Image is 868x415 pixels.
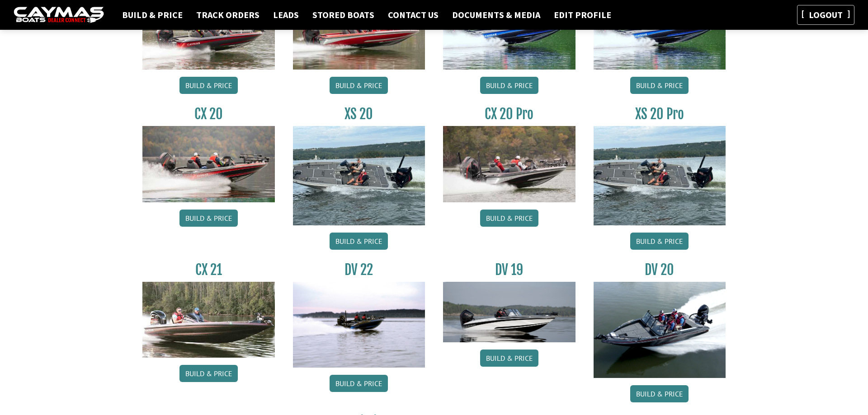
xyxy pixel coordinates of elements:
a: Build & Price [179,210,238,227]
h3: DV 22 [293,261,425,278]
a: Build & Price [179,77,238,94]
h3: XS 20 Pro [594,106,726,122]
h3: CX 20 Pro [443,106,576,122]
h3: CX 20 [142,106,275,122]
a: Build & Price [480,210,538,227]
a: Contact Us [383,9,443,21]
img: dv-19-ban_from_website_for_caymas_connect.png [443,282,576,342]
a: Leads [269,9,303,21]
a: Build & Price [118,9,187,21]
a: Build & Price [480,77,538,94]
img: CX21_thumb.jpg [142,282,275,358]
h3: DV 20 [594,261,726,278]
h3: DV 19 [443,261,576,278]
h3: XS 20 [293,106,425,122]
a: Track Orders [192,9,264,21]
a: Logout [804,9,847,20]
a: Build & Price [480,350,538,367]
a: Build & Price [630,385,689,402]
img: caymas-dealer-connect-2ed40d3bc7270c1d8d7ffb4b79bf05adc795679939227970def78ec6f6c03838.gif [14,7,104,23]
a: Documents & Media [448,9,545,21]
img: DV_20_from_website_for_caymas_connect.png [594,282,726,378]
a: Edit Profile [549,9,616,21]
a: Build & Price [630,233,689,250]
a: Build & Price [630,77,689,94]
img: DV22_original_motor_cropped_for_caymas_connect.jpg [293,282,425,368]
a: Build & Price [179,365,238,382]
a: Stored Boats [308,9,379,21]
img: CX-20_thumbnail.jpg [142,126,275,202]
a: Build & Price [330,375,388,392]
a: Build & Price [330,233,388,250]
img: CX-20Pro_thumbnail.jpg [443,126,576,202]
a: Build & Price [330,77,388,94]
img: XS_20_resized.jpg [293,126,425,225]
h3: CX 21 [142,261,275,278]
img: XS_20_resized.jpg [594,126,726,225]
